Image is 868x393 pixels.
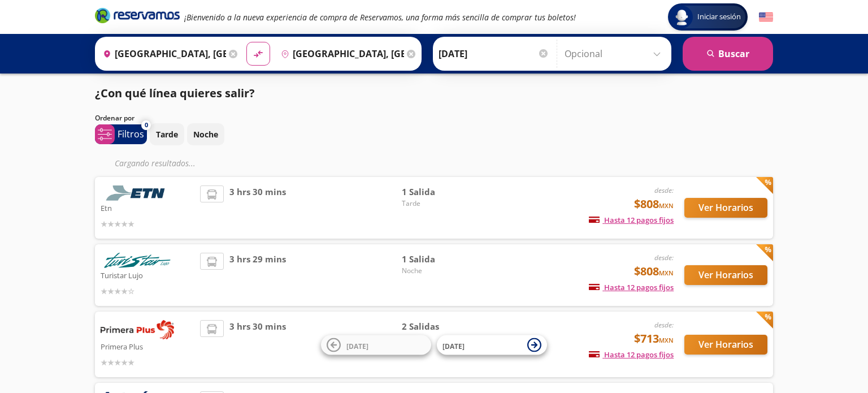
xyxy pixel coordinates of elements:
[402,185,481,198] span: 1 Salida
[684,198,767,218] button: Ver Horarios
[193,128,218,140] p: Noche
[442,341,465,351] span: [DATE]
[654,253,674,262] em: desde:
[101,339,194,353] p: Primera Plus
[683,37,773,71] button: Buscar
[276,40,404,68] input: Buscar Destino
[402,253,481,266] span: 1 Salida
[95,85,255,102] p: ¿Con qué línea quieres salir?
[565,40,666,68] input: Opcional
[187,123,224,145] button: Noche
[437,335,547,355] button: [DATE]
[402,198,481,209] span: Tarde
[659,336,674,344] small: MXN
[634,196,674,213] span: $808
[402,320,481,333] span: 2 Salidas
[145,120,148,130] span: 0
[654,185,674,195] em: desde:
[118,127,144,141] p: Filtros
[589,282,674,292] span: Hasta 12 pagos fijos
[659,269,674,277] small: MXN
[156,128,178,140] p: Tarde
[402,266,481,276] span: Noche
[684,335,767,355] button: Ver Horarios
[229,253,286,297] span: 3 hrs 29 mins
[95,7,180,24] i: Brand Logo
[684,265,767,285] button: Ver Horarios
[589,349,674,360] span: Hasta 12 pagos fijos
[95,113,134,123] p: Ordenar por
[439,40,549,68] input: Elegir Fecha
[101,320,174,339] img: Primera Plus
[659,201,674,210] small: MXN
[101,268,194,282] p: Turistar Lujo
[184,12,576,23] em: ¡Bienvenido a la nueva experiencia de compra de Reservamos, una forma más sencilla de comprar tus...
[229,320,286,369] span: 3 hrs 30 mins
[101,185,174,201] img: Etn
[321,335,431,355] button: [DATE]
[115,158,196,169] em: Cargando resultados ...
[759,10,773,24] button: English
[346,341,368,351] span: [DATE]
[402,333,481,343] span: Noche
[101,253,174,268] img: Turistar Lujo
[634,263,674,280] span: $808
[101,201,194,214] p: Etn
[589,215,674,225] span: Hasta 12 pagos fijos
[634,330,674,347] span: $713
[150,123,184,145] button: Tarde
[654,320,674,330] em: desde:
[95,7,180,27] a: Brand Logo
[98,40,226,68] input: Buscar Origen
[95,124,147,144] button: 0Filtros
[229,185,286,230] span: 3 hrs 30 mins
[693,11,745,23] span: Iniciar sesión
